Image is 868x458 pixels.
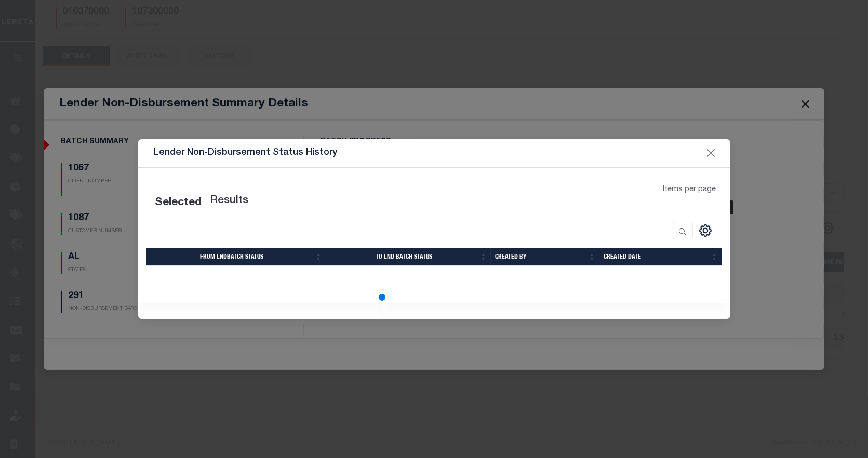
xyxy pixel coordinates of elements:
[146,248,326,266] th: From LNDBatch Status
[210,193,249,209] label: Results
[704,146,717,160] button: Close
[326,248,491,266] th: To LND Batch Status
[599,248,722,266] th: Created Date
[155,195,202,211] div: Selected
[491,248,599,266] th: Created By
[663,184,716,196] span: Items per page
[154,147,338,159] h5: Lender Non-Disbursement Status History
